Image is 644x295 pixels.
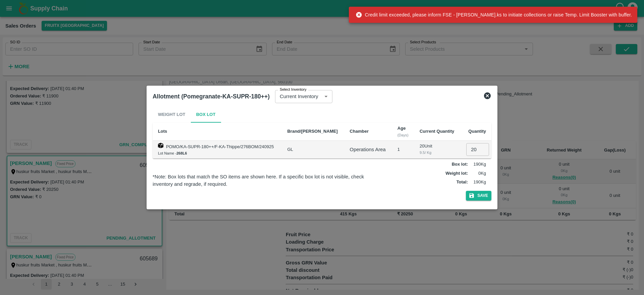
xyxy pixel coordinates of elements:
b: Current Quantity [420,129,454,134]
p: 190 Kg [469,161,486,168]
b: Brand/[PERSON_NAME] [287,129,337,134]
p: 0 Kg [469,170,486,177]
b: Chamber [350,129,369,134]
b: Quantity [468,129,486,134]
div: 9.5 / Kg [420,150,455,156]
img: box [158,143,163,148]
td: 1 [392,141,414,159]
p: Current Inventory [280,93,318,100]
button: Save [466,191,491,201]
b: 268L6 [176,151,187,155]
label: Box lot : [452,161,468,168]
div: Lot Name - [158,150,277,156]
div: Operations Area [350,146,387,153]
b: Age [397,126,406,131]
td: POMO/KA-SUPR-180++/F-KA-Thippe/276BOM/240925 [153,141,282,159]
div: Credit limit exceeded, please inform FSE - [PERSON_NAME].ks to initiate collections or raise Temp... [356,9,632,21]
p: 190 Kg [469,179,486,185]
input: 0 [466,143,489,156]
b: Allotment (Pomegranate-KA-SUPR-180++) [153,93,270,100]
td: 20 Unit [414,141,461,159]
div: (Days) [397,132,409,138]
td: GL [282,141,344,159]
label: Select Inventory [280,87,307,92]
div: *Note: Box lots that match the SO items are shown here. If a specific box lot is not visible, che... [153,173,378,188]
label: Total : [457,179,468,185]
b: Lots [158,129,167,134]
label: Weight lot : [445,170,468,177]
button: Box Lot [191,107,221,123]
